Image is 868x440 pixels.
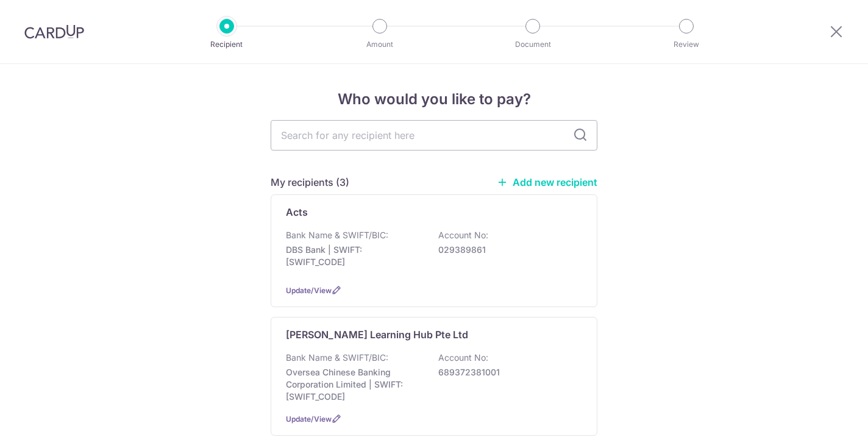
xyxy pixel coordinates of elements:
[438,229,488,241] p: Account No:
[271,175,349,190] h5: My recipients (3)
[286,286,332,295] a: Update/View
[24,24,84,39] img: CardUp
[286,366,422,403] p: Oversea Chinese Banking Corporation Limited | SWIFT: [SWIFT_CODE]
[497,176,597,188] a: Add new recipient
[286,229,388,241] p: Bank Name & SWIFT/BIC:
[438,352,488,364] p: Account No:
[438,366,575,378] p: 689372381001
[488,38,578,51] p: Document
[271,120,597,151] input: Search for any recipient here
[286,352,388,364] p: Bank Name & SWIFT/BIC:
[286,205,308,219] p: Acts
[286,327,468,342] p: [PERSON_NAME] Learning Hub Pte Ltd
[182,38,272,51] p: Recipient
[286,244,422,268] p: DBS Bank | SWIFT: [SWIFT_CODE]
[438,244,575,256] p: 029389861
[271,88,597,110] h4: Who would you like to pay?
[335,38,425,51] p: Amount
[641,38,731,51] p: Review
[286,414,332,424] a: Update/View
